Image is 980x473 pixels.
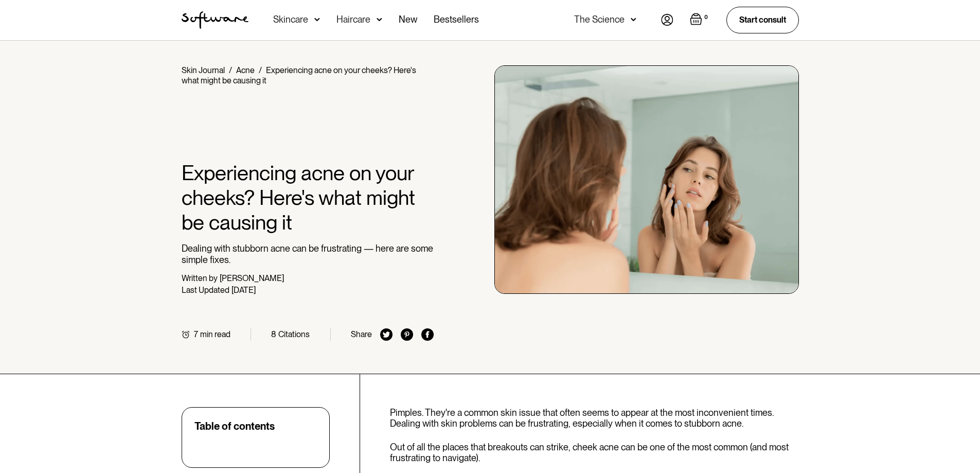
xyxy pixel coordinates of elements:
[220,273,284,283] div: [PERSON_NAME]
[390,442,799,464] p: Out of all the places that breakouts can strike, cheek acne can be one of the most common (and mo...
[351,329,372,339] div: Share
[236,65,255,75] a: Acne
[182,273,218,283] div: Written by
[182,243,434,265] p: Dealing with stubborn acne can be frustrating — here are some simple fixes.
[194,420,275,432] div: Table of contents
[271,329,276,339] div: 8
[200,329,230,339] div: min read
[690,13,710,27] a: Open empty cart
[336,14,370,25] div: Haircare
[182,11,248,29] img: Software Logo
[278,329,310,339] div: Citations
[182,65,416,85] div: Experiencing acne on your cheeks? Here's what might be causing it
[726,7,799,33] a: Start consult
[574,14,625,25] div: The Science
[259,65,262,75] div: /
[182,285,229,295] div: Last Updated
[231,285,256,295] div: [DATE]
[314,14,320,25] img: arrow down
[273,14,308,25] div: Skincare
[377,14,382,25] img: arrow down
[182,161,434,235] h1: Experiencing acne on your cheeks? Here's what might be causing it
[421,328,434,341] img: facebook icon
[401,328,413,341] img: pinterest icon
[390,407,799,429] p: Pimples. They're a common skin issue that often seems to appear at the most inconvenient times. D...
[380,328,393,341] img: twitter icon
[631,14,636,25] img: arrow down
[229,65,232,75] div: /
[194,329,198,339] div: 7
[182,65,225,75] a: Skin Journal
[702,13,710,22] div: 0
